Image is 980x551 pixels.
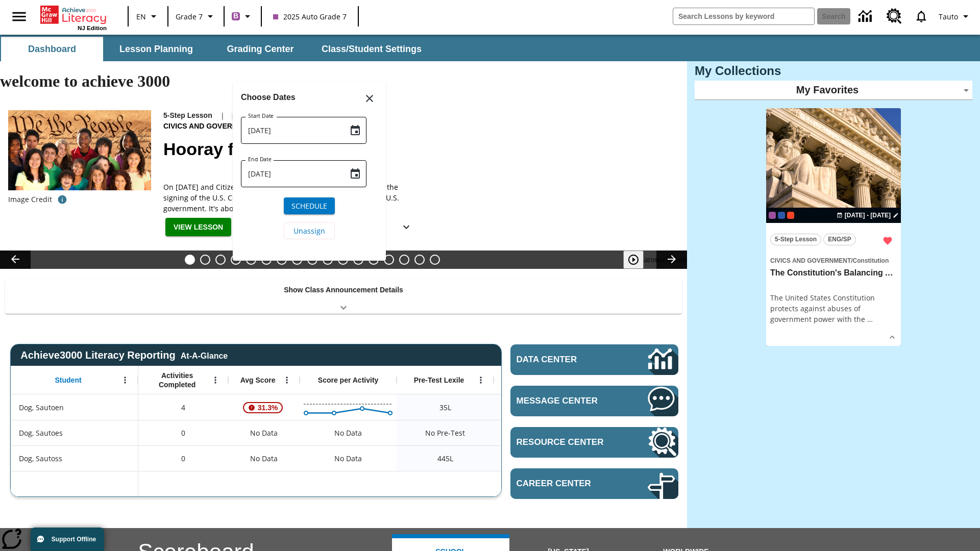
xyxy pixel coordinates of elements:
[329,448,367,469] div: No Data, Dog, Sautoss
[770,255,897,266] span: Topic: Civics and Government/Constitution
[231,255,241,265] button: Slide 4 Free Returns: A Gain or a Drain?
[778,212,785,219] div: OL 2025 Auto Grade 8
[241,117,341,144] input: MMMM-DD-YYYY
[273,11,347,22] span: 2025 Auto Grade 7
[241,90,378,247] div: Choose date
[163,110,212,121] p: 5-Step Lesson
[770,292,897,324] div: The United States Constitution protects against abuses of government power with the
[787,212,794,219] span: Test 1
[228,445,300,471] div: No Data, Dog, Sautoss
[163,182,419,214] span: On Constitution Day and Citizenship Day, Americans celebrate the signing of the U.S. Constitution...
[200,255,210,265] button: Slide 2 Get Ready to Celebrate Juneteenth!
[293,226,325,236] span: Unassign
[20,349,228,361] span: Achieve3000 Literacy Reporting
[935,7,976,26] button: Profile/Settings
[241,160,341,187] input: MMMM-DD-YYYY
[494,394,591,420] div: 35 Lexile, ER, Based on the Lexile Reading measure, student is an Emerging Reader (ER) and will h...
[510,427,678,458] a: Resource Center, Will open in new tab
[4,2,34,32] button: Open side menu
[138,420,228,445] div: 0, Dog, Sautoes
[284,197,335,214] button: Schedule
[228,420,300,445] div: No Data, Dog, Sautoes
[384,255,394,265] button: Slide 14 Pre-release lesson
[510,386,678,416] a: Message Center
[19,428,63,438] span: Dog, Sautoes
[291,201,327,211] span: Schedule
[624,255,687,264] div: heroCarouselPause
[775,234,817,245] span: 5-Step Lesson
[656,251,687,269] button: Lesson carousel, Next
[623,251,654,269] div: Play
[163,121,260,132] span: Civics and Government
[623,251,644,269] button: Play
[138,394,228,420] div: 4, Dog, Sautoen
[473,372,488,388] button: Open Menu
[181,428,185,438] span: 0
[313,37,430,61] button: Class/Student Settings
[240,375,276,385] span: Avg Score
[181,402,185,413] span: 4
[885,330,900,345] button: Show Details
[245,448,283,469] span: No Data
[248,112,274,120] label: Start Date
[430,255,440,265] button: Slide 17 Point of View
[215,255,226,265] button: Slide 3 Back On Earth
[78,25,107,31] span: NJ Edition
[209,37,311,61] button: Grading Center
[248,156,272,163] label: End Date
[867,314,873,324] span: …
[8,194,52,205] p: Image Credit
[851,257,852,264] span: /
[8,110,151,191] img: A group of children smile against a background showing the U.S. Constitution, with the first line...
[165,218,231,237] button: View Lesson
[105,37,207,61] button: Lesson Planning
[233,10,238,22] span: B
[1,37,103,61] button: Dashboard
[220,110,225,121] span: |
[228,7,258,26] button: Boost Class color is purple. Change class color
[143,371,211,389] span: Activities Completed
[8,8,145,19] body: Maximum 600 characters Press Escape to exit toolbar Press Alt + F10 to reach toolbar
[31,528,104,551] button: Support Offline
[908,3,935,30] a: Notifications
[185,255,195,265] button: Slide 1 Hooray for Constitution Day!
[673,8,814,24] input: search field
[766,108,901,346] div: lesson details
[510,468,678,499] a: Career Center
[19,453,62,464] span: Dog, Sautoss
[176,11,203,22] span: Grade 7
[853,257,889,264] span: Constitution
[437,453,453,464] span: 445 Lexile, Dog, Sautoss
[494,445,591,471] div: 445 Lexile, Below expected, Dog, Sautoss
[208,372,223,388] button: Open Menu
[770,234,821,245] button: 5-Step Lesson
[228,394,300,420] div: , 31.3%, Attention! This student's Average First Try Score of 31.3% is below 65%, Dog, Sautoen
[279,372,295,388] button: Open Menu
[845,211,891,220] span: [DATE] - [DATE]
[414,255,425,265] button: Slide 16 The Constitution's Balancing Act
[852,3,880,31] a: Data Center
[880,3,908,30] a: Resource Center, Will open in new tab
[55,375,82,385] span: Student
[241,90,378,105] h6: Choose Dates
[828,234,851,245] span: ENG/SP
[345,120,365,141] button: Choose date, selected date is Aug 19, 2025
[245,422,283,443] span: No Data
[132,7,164,26] button: Language: EN, Select a language
[770,257,851,264] span: Civics and Government
[19,402,64,413] span: Dog, Sautoen
[254,398,282,417] span: 31.3%
[939,11,958,22] span: Tauto
[770,268,897,279] h3: The Constitution's Balancing Act
[171,7,220,26] button: Grade: Grade 7, Select a grade
[329,423,367,443] div: No Data, Dog, Sautoes
[494,420,591,445] div: No Data, Dog, Sautoes
[117,372,133,388] button: Open Menu
[835,211,901,220] button: Aug 18 - Aug 18 Choose Dates
[425,428,465,438] span: No Pre-Test, Dog, Sautoes
[769,212,776,219] div: Current Class
[510,344,678,375] a: Data Center
[517,355,613,365] span: Data Center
